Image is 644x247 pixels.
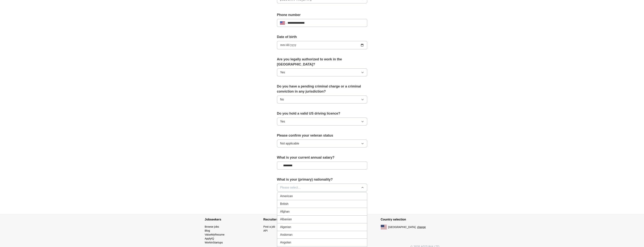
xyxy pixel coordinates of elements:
a: ValueMyResume [205,233,225,236]
span: [GEOGRAPHIC_DATA] [388,225,416,229]
span: Andorran [280,233,293,237]
img: US flag [381,225,387,229]
span: Angolan [280,240,291,245]
button: Yes [277,68,367,76]
label: Date of birth [277,34,367,40]
span: Not applicable [280,141,299,146]
a: Blog [205,229,210,232]
h4: Country selection [381,214,439,225]
label: Are you legally authorized to work in the [GEOGRAPHIC_DATA]? [277,57,367,67]
button: Please select... [277,184,367,192]
span: American [280,194,293,198]
span: British [280,202,288,206]
label: Do you have a pending criminal charge or a criminal conviction in any jurisdiction? [277,84,367,94]
label: Please confirm your veteran status [277,133,367,138]
span: Albanian [280,217,292,222]
button: No [277,96,367,103]
span: No [280,97,284,102]
span: Afghan [280,209,290,214]
label: Do you hold a valid US driving licence? [277,111,367,116]
span: Please select... [280,185,301,190]
span: Yes [280,70,285,75]
button: change [417,225,426,229]
span: Algerian [280,225,291,229]
label: Phone number [277,12,367,17]
label: What is your current annual salary? [277,155,367,160]
a: Browse jobs [205,225,219,228]
a: API [263,229,268,232]
a: Post a job [263,225,275,228]
button: Yes [277,118,367,125]
span: Yes [280,119,285,124]
a: ApplyIQ [205,237,214,240]
a: WorkInStartups [205,241,223,244]
label: What is your (primary) nationality? [277,177,367,182]
button: Not applicable [277,140,367,147]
